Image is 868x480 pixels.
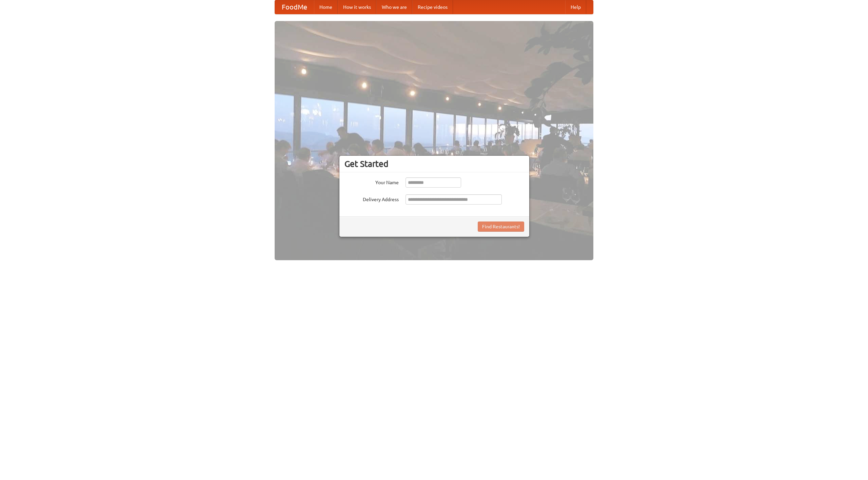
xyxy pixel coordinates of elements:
button: Find Restaurants! [478,222,524,232]
a: Help [565,0,586,14]
a: Home [314,0,338,14]
a: How it works [338,0,376,14]
a: Recipe videos [412,0,453,14]
a: Who we are [376,0,412,14]
h3: Get Started [344,159,524,169]
label: Delivery Address [344,194,399,203]
a: FoodMe [275,0,314,14]
label: Your Name [344,177,399,186]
